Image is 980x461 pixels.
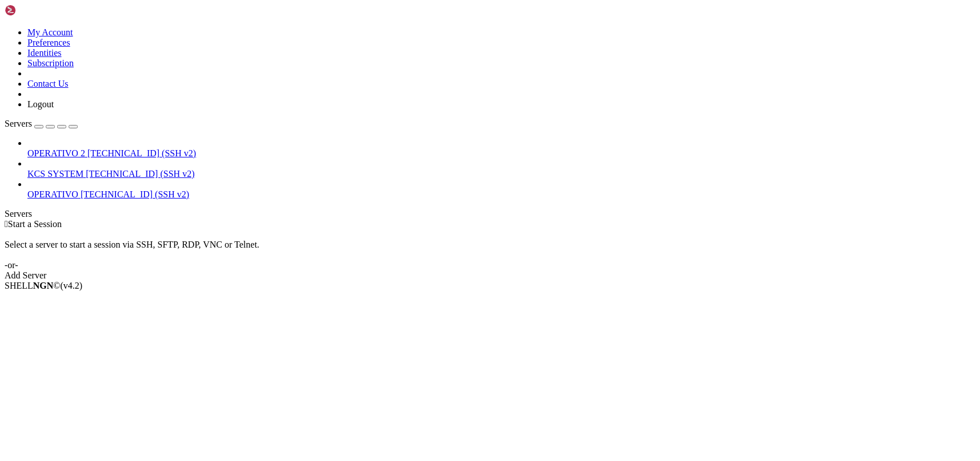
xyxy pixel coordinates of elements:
span: [TECHNICAL_ID] (SSH v2) [81,189,189,199]
span: [TECHNICAL_ID] (SSH v2) [86,169,194,179]
a: KCS SYSTEM [TECHNICAL_ID] (SSH v2) [27,169,975,179]
div: Servers [5,209,975,219]
a: Logout [27,99,54,109]
a: OPERATIVO [TECHNICAL_ID] (SSH v2) [27,189,975,200]
div: Select a server to start a session via SSH, SFTP, RDP, VNC or Telnet. -or- [5,229,975,270]
span: SHELL © [5,281,82,290]
span: OPERATIVO [27,189,78,199]
span:  [5,219,8,229]
span: Start a Session [8,219,62,229]
span: [TECHNICAL_ID] (SSH v2) [87,148,196,158]
a: Identities [27,48,62,58]
a: OPERATIVO 2 [TECHNICAL_ID] (SSH v2) [27,148,975,159]
a: My Account [27,27,73,37]
b: NGN [33,281,54,290]
span: KCS SYSTEM [27,169,83,179]
span: Servers [5,119,32,128]
a: Contact Us [27,79,69,88]
a: Servers [5,119,78,128]
a: Preferences [27,38,70,47]
img: Shellngn [5,5,70,16]
a: Subscription [27,58,74,68]
span: 4.2.0 [61,281,83,290]
li: OPERATIVO 2 [TECHNICAL_ID] (SSH v2) [27,138,975,159]
div: Add Server [5,270,975,281]
li: OPERATIVO [TECHNICAL_ID] (SSH v2) [27,179,975,200]
span: OPERATIVO 2 [27,148,85,158]
li: KCS SYSTEM [TECHNICAL_ID] (SSH v2) [27,159,975,179]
